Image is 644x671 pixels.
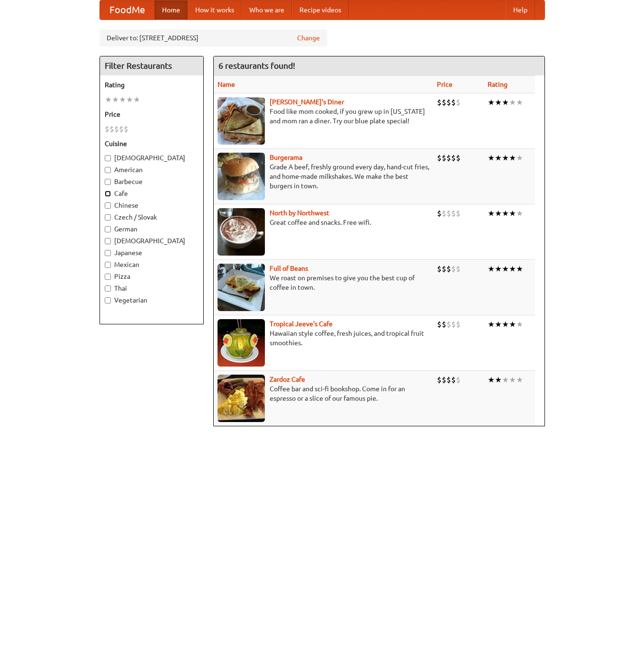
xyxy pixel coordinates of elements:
[100,29,327,46] div: Deliver to: [STREET_ADDRESS]
[112,94,119,105] li: ★
[154,0,188,19] a: Home
[105,226,111,232] input: German
[105,94,112,105] li: ★
[456,153,461,163] li: $
[451,319,456,330] li: $
[105,250,111,256] input: Japanese
[516,319,523,330] li: ★
[218,162,429,191] p: Grade A beef, freshly ground every day, hand-cut fries, and home-made milkshakes. We make the bes...
[456,375,461,385] li: $
[105,214,111,221] input: Czech / Slovak
[488,319,495,330] li: ★
[105,139,199,148] h5: Cuisine
[105,272,199,281] label: Pizza
[105,155,111,161] input: [DEMOGRAPHIC_DATA]
[292,0,349,19] a: Recipe videos
[105,179,111,185] input: Barbecue
[516,97,523,108] li: ★
[105,165,199,175] label: American
[105,238,111,244] input: [DEMOGRAPHIC_DATA]
[509,97,516,108] li: ★
[488,208,495,219] li: ★
[218,273,429,292] p: We roast on premises to give you the best cup of coffee in town.
[270,320,333,328] a: Tropical Jeeve's Cafe
[105,295,199,305] label: Vegetarian
[105,297,111,303] input: Vegetarian
[502,97,509,108] li: ★
[218,107,429,126] p: Food like mom cooked, if you grew up in [US_STATE] and mom ran a diner. Try our blue plate special!
[437,375,442,385] li: $
[446,153,451,163] li: $
[502,264,509,274] li: ★
[488,81,508,88] a: Rating
[495,208,502,219] li: ★
[218,81,235,88] a: Name
[105,80,199,90] h5: Rating
[437,208,442,219] li: $
[119,94,126,105] li: ★
[442,97,446,108] li: $
[218,329,429,348] p: Hawaiian style coffee, fresh juices, and tropical fruit smoothies.
[516,375,523,385] li: ★
[105,248,199,257] label: Japanese
[270,98,344,106] b: [PERSON_NAME]'s Diner
[446,319,451,330] li: $
[270,376,305,383] a: Zardoz Cafe
[437,97,442,108] li: $
[488,375,495,385] li: ★
[105,212,199,222] label: Czech / Slovak
[105,262,111,268] input: Mexican
[105,260,199,269] label: Mexican
[506,0,535,19] a: Help
[456,319,461,330] li: $
[516,208,523,219] li: ★
[218,319,265,367] img: jeeves.jpg
[502,319,509,330] li: ★
[218,61,295,70] ng-pluralize: 6 restaurants found!
[105,124,109,134] li: $
[495,97,502,108] li: ★
[218,375,265,422] img: zardoz.jpg
[509,375,516,385] li: ★
[105,236,199,246] label: [DEMOGRAPHIC_DATA]
[509,208,516,219] li: ★
[270,209,329,217] a: North by Northwest
[437,81,453,88] a: Price
[516,153,523,163] li: ★
[105,191,111,197] input: Cafe
[114,124,119,134] li: $
[270,265,308,272] a: Full of Beans
[270,154,302,161] a: Burgerama
[495,319,502,330] li: ★
[105,110,199,119] h5: Price
[451,153,456,163] li: $
[442,153,446,163] li: $
[437,319,442,330] li: $
[105,274,111,280] input: Pizza
[105,167,111,173] input: American
[105,189,199,198] label: Cafe
[218,153,265,200] img: burgerama.jpg
[509,319,516,330] li: ★
[105,177,199,186] label: Barbecue
[218,218,429,227] p: Great coffee and snacks. Free wifi.
[105,284,199,293] label: Thai
[451,97,456,108] li: $
[188,0,242,19] a: How it works
[105,224,199,234] label: German
[126,94,133,105] li: ★
[495,375,502,385] li: ★
[100,0,154,19] a: FoodMe
[133,94,140,105] li: ★
[495,153,502,163] li: ★
[509,153,516,163] li: ★
[446,208,451,219] li: $
[456,264,461,274] li: $
[446,97,451,108] li: $
[446,264,451,274] li: $
[442,264,446,274] li: $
